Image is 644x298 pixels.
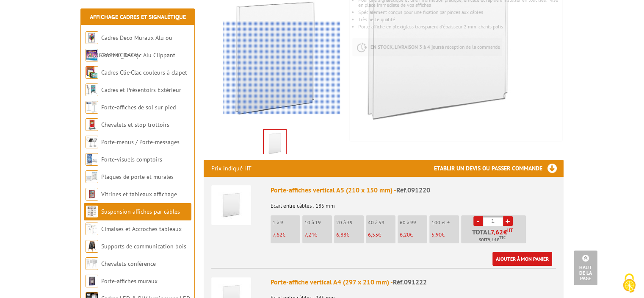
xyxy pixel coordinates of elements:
a: Cadres Clic-Clac couleurs à clapet [101,69,187,76]
a: Ajouter à mon panier [492,252,552,266]
img: Supports de communication bois [86,240,98,253]
p: 20 à 39 [336,220,364,226]
div: Porte-affiches vertical A5 (210 x 150 mm) - [271,185,556,195]
a: Porte-menus / Porte-messages [101,138,180,146]
a: Cadres Deco Muraux Alu ou [GEOGRAPHIC_DATA] [86,34,172,59]
img: Vitrines et tableaux affichage [86,188,98,201]
p: € [273,232,300,238]
p: € [400,232,427,238]
span: 7,24 [304,231,314,238]
p: Ecart entre câbles : 185 mm [271,197,556,209]
img: Porte-affiches de sol sur pied [86,101,98,114]
span: 5,90 [431,231,442,238]
a: Cimaises et Accroches tableaux [101,225,182,233]
a: Vitrines et tableaux affichage [101,190,177,198]
span: Réf.091222 [393,278,427,286]
img: Chevalets conférence [86,257,98,270]
a: Porte-visuels comptoirs [101,156,162,163]
p: 60 à 99 [400,220,427,226]
a: Cadres Clic-Clac Alu Clippant [101,51,175,59]
a: Suspension affiches par câbles [101,208,180,215]
div: Porte-affiche vertical A4 (297 x 210 mm) - [271,277,556,287]
img: Cookies (fenêtre modale) [619,273,640,294]
p: € [431,232,459,238]
a: Porte-affiches de sol sur pied [101,103,176,111]
a: Porte-affiches muraux [101,277,158,285]
a: + [503,216,513,226]
span: 6,88 [336,231,346,238]
a: Chevalets et stop trottoirs [101,121,169,128]
p: Total [463,228,526,243]
sup: TTC [499,235,506,240]
span: Réf.091220 [396,186,430,194]
button: Cookies (fenêtre modale) [614,269,644,298]
a: Affichage Cadres et Signalétique [90,13,186,21]
p: 40 à 59 [368,220,395,226]
img: Porte-affiches muraux [86,275,98,287]
span: Soit € [479,237,506,243]
a: - [473,216,483,226]
sup: HT [507,227,513,233]
p: Prix indiqué HT [211,160,252,177]
p: 1 à 9 [273,220,300,226]
img: suspendus_par_cables_091220.jpg [264,130,286,156]
a: Cadres et Présentoirs Extérieur [101,86,181,94]
a: Supports de communication bois [101,242,186,250]
img: Porte-visuels comptoirs [86,153,98,166]
span: 7,62 [491,228,503,235]
p: € [304,232,332,238]
img: Porte-affiches vertical A5 (210 x 150 mm) [211,185,251,225]
p: € [336,232,364,238]
span: € [503,228,507,235]
h3: Etablir un devis ou passer commande [434,160,564,177]
span: 7,62 [273,231,282,238]
img: Cadres et Présentoirs Extérieur [86,84,98,96]
a: Haut de la page [574,251,597,285]
a: Plaques de porte et murales [101,173,174,181]
p: 10 à 19 [304,220,332,226]
img: Cadres Clic-Clac couleurs à clapet [86,66,98,79]
img: Cimaises et Accroches tableaux [86,223,98,235]
img: Cadres Deco Muraux Alu ou Bois [86,31,98,44]
img: Porte-menus / Porte-messages [86,136,98,148]
img: Suspension affiches par câbles [86,205,98,218]
img: Chevalets et stop trottoirs [86,118,98,131]
span: 6,20 [400,231,410,238]
img: Plaques de porte et murales [86,170,98,183]
a: Chevalets conférence [101,260,156,267]
p: € [368,232,395,238]
span: 9,14 [488,237,497,243]
span: 6,53 [368,231,378,238]
p: 100 et + [431,220,459,226]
